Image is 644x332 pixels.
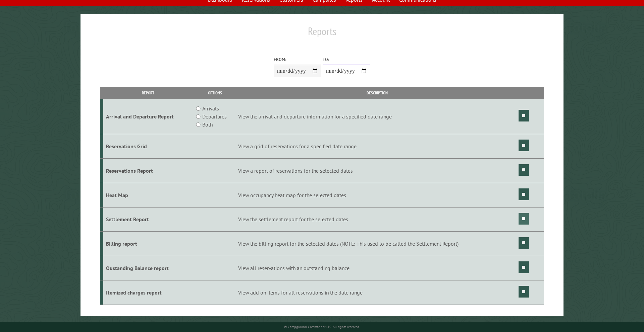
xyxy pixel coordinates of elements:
[237,207,517,232] td: View the settlement report for the selected dates
[323,56,370,63] label: To:
[103,207,194,232] td: Settlement Report
[237,99,517,134] td: View the arrival and departure information for a specified date range
[237,134,517,159] td: View a grid of reservations for a specified date range
[103,99,194,134] td: Arrival and Departure Report
[202,112,227,120] label: Departures
[193,87,237,99] th: Options
[202,120,213,129] label: Both
[103,158,194,183] td: Reservations Report
[237,232,517,256] td: View the billing report for the selected dates (NOTE: This used to be called the Settlement Report)
[274,56,321,63] label: From:
[103,183,194,207] td: Heat Map
[103,87,194,99] th: Report
[103,232,194,256] td: Billing report
[237,256,517,280] td: View all reservations with an outstanding balance
[284,325,360,329] small: © Campground Commander LLC. All rights reserved.
[202,104,219,112] label: Arrivals
[237,183,517,207] td: View occupancy heat map for the selected dates
[237,87,517,99] th: Description
[237,158,517,183] td: View a report of reservations for the selected dates
[103,256,194,280] td: Oustanding Balance report
[237,280,517,305] td: View add on items for all reservations in the date range
[103,280,194,305] td: Itemized charges report
[100,25,544,43] h1: Reports
[103,134,194,159] td: Reservations Grid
